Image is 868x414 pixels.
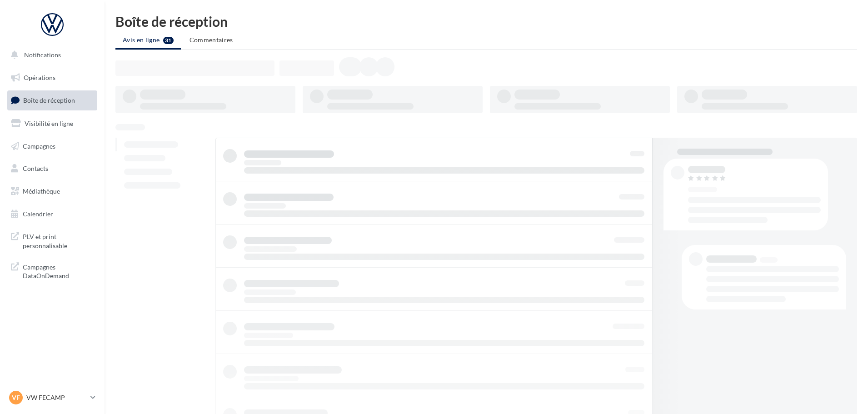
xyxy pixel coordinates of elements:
a: Opérations [5,68,99,87]
span: Boîte de réception [23,96,75,104]
span: PLV et print personnalisable [23,230,94,250]
span: Campagnes DataOnDemand [23,261,94,280]
span: Contacts [23,165,48,172]
span: Médiathèque [23,187,60,195]
a: Contacts [5,159,99,178]
a: VF VW FECAMP [7,389,97,406]
span: Notifications [24,51,61,59]
p: VW FECAMP [26,393,87,402]
a: Calendrier [5,205,99,224]
span: Commentaires [190,36,233,44]
a: Campagnes DataOnDemand [5,257,99,284]
a: Boîte de réception [5,90,99,110]
span: VF [12,393,20,402]
div: Boîte de réception [115,15,857,28]
span: Campagnes [23,142,55,150]
button: Notifications [5,45,95,65]
span: Opérations [24,74,55,81]
a: PLV et print personnalisable [5,227,99,254]
a: Médiathèque [5,182,99,201]
a: Campagnes [5,137,99,156]
a: Visibilité en ligne [5,114,99,133]
span: Calendrier [23,210,53,218]
span: Visibilité en ligne [25,120,73,127]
